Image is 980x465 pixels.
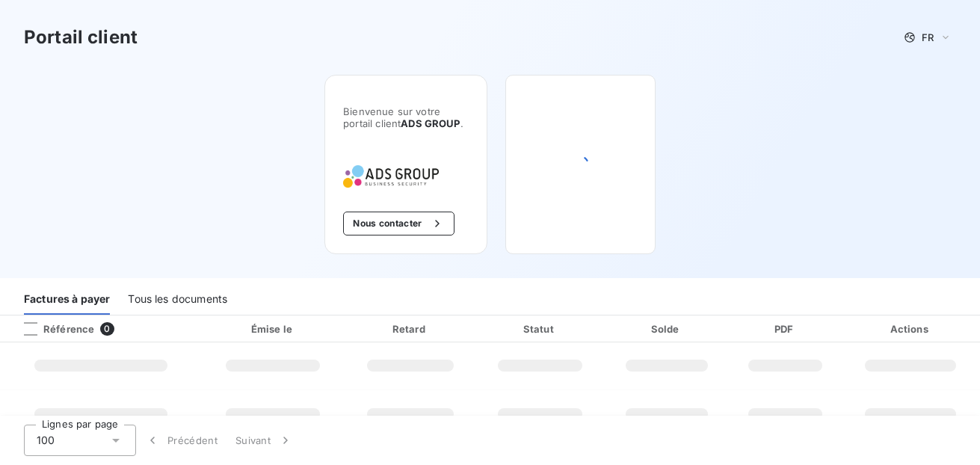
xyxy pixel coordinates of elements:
[12,322,94,336] div: Référence
[24,24,138,51] h3: Portail client
[607,321,726,336] div: Solde
[348,321,473,336] div: Retard
[732,321,838,336] div: PDF
[343,212,454,235] button: Nous contacter
[401,117,460,129] span: ADS GROUP
[37,433,55,448] span: 100
[343,165,439,188] img: Company logo
[226,425,302,456] button: Suivant
[845,321,978,336] div: Actions
[479,321,602,336] div: Statut
[922,31,934,43] span: FR
[24,283,110,315] div: Factures à payer
[100,322,114,336] span: 0
[205,321,342,336] div: Émise le
[136,425,226,456] button: Précédent
[128,283,227,315] div: Tous les documents
[343,105,468,129] span: Bienvenue sur votre portail client .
